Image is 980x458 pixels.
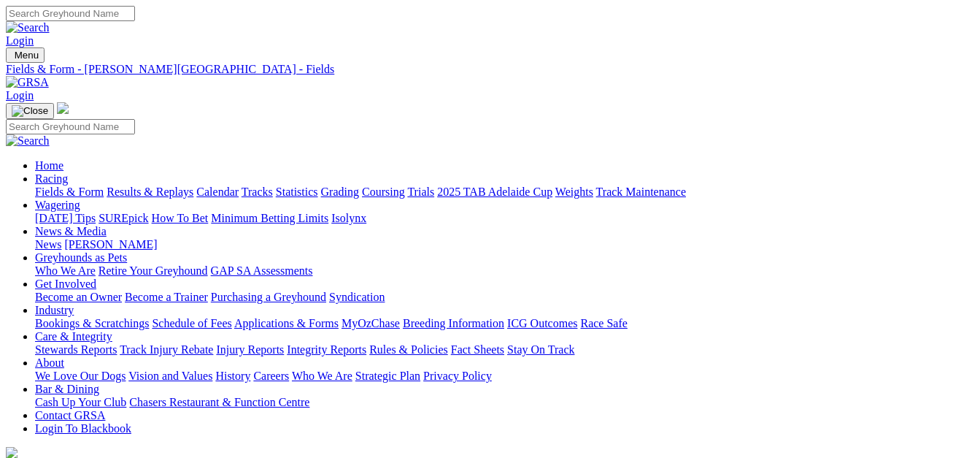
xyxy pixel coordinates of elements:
a: Login [6,89,34,102]
input: Search [6,119,135,134]
a: Race Safe [580,317,627,329]
span: Menu [15,50,39,61]
img: logo-grsa-white.png [57,102,69,114]
a: Weights [555,186,593,198]
a: SUREpick [99,212,148,224]
a: Login To Blackbook [35,422,131,435]
a: [DATE] Tips [35,212,96,224]
a: Grading [321,186,359,198]
a: Fields & Form - [PERSON_NAME][GEOGRAPHIC_DATA] - Fields [6,63,974,76]
a: Login [6,34,34,47]
a: Trials [407,186,434,198]
a: Retire Your Greyhound [99,264,208,277]
a: Become a Trainer [125,291,208,303]
a: Racing [35,172,68,185]
a: Who We Are [292,370,352,382]
a: [PERSON_NAME] [64,238,157,251]
a: GAP SA Assessments [211,264,313,277]
a: Breeding Information [403,317,504,329]
a: Isolynx [331,212,366,224]
a: Stay On Track [507,343,574,356]
button: Toggle navigation [6,103,54,119]
img: Search [6,21,50,34]
a: Care & Integrity [35,330,112,343]
a: MyOzChase [342,317,400,329]
a: Integrity Reports [287,343,366,356]
a: Coursing [362,186,405,198]
a: Results & Replays [107,186,193,198]
a: Bar & Dining [35,383,99,395]
a: Wagering [35,199,80,211]
a: ICG Outcomes [507,317,577,329]
img: Search [6,134,50,148]
img: GRSA [6,76,49,89]
a: Contact GRSA [35,409,105,421]
a: Rules & Policies [369,343,448,356]
div: Bar & Dining [35,396,974,409]
img: Close [12,105,48,117]
a: Careers [253,370,289,382]
button: Toggle navigation [6,47,45,63]
a: Purchasing a Greyhound [211,291,326,303]
div: Greyhounds as Pets [35,264,974,278]
div: Get Involved [35,291,974,304]
a: Fact Sheets [451,343,504,356]
a: News [35,238,61,251]
a: Strategic Plan [355,370,420,382]
a: Stewards Reports [35,343,117,356]
a: Statistics [276,186,318,198]
a: Schedule of Fees [152,317,231,329]
a: About [35,356,64,369]
a: How To Bet [152,212,209,224]
a: 2025 TAB Adelaide Cup [437,186,552,198]
a: We Love Our Dogs [35,370,126,382]
a: Track Injury Rebate [120,343,213,356]
div: News & Media [35,238,974,251]
a: Track Maintenance [596,186,686,198]
a: Industry [35,304,74,316]
a: Fields & Form [35,186,104,198]
a: Home [35,159,63,172]
a: Applications & Forms [234,317,339,329]
div: Wagering [35,212,974,225]
a: Vision and Values [128,370,212,382]
a: Calendar [196,186,239,198]
a: Chasers Restaurant & Function Centre [129,396,309,408]
a: Get Involved [35,278,96,290]
a: Privacy Policy [423,370,492,382]
div: Racing [35,186,974,199]
a: Bookings & Scratchings [35,317,149,329]
a: Greyhounds as Pets [35,251,127,264]
a: History [215,370,250,382]
a: Tracks [242,186,273,198]
a: Who We Are [35,264,96,277]
div: Industry [35,317,974,330]
a: Become an Owner [35,291,122,303]
div: Care & Integrity [35,343,974,356]
a: News & Media [35,225,107,237]
div: About [35,370,974,383]
a: Minimum Betting Limits [211,212,328,224]
a: Injury Reports [216,343,284,356]
a: Cash Up Your Club [35,396,126,408]
input: Search [6,6,135,21]
a: Syndication [329,291,385,303]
